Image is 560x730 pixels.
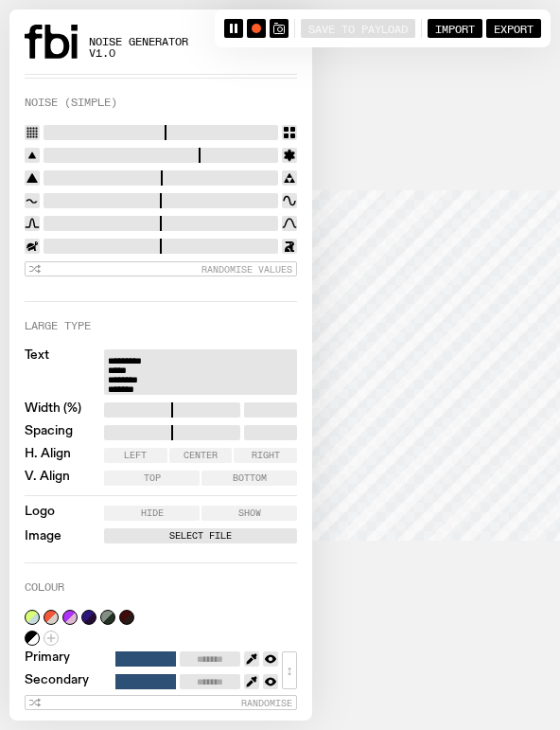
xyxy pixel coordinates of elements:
label: Image [25,530,61,543]
button: Save to Payload [301,19,415,38]
label: Logo [25,506,55,521]
label: Primary [25,651,70,667]
button: ↕ [282,651,297,689]
button: Import [428,19,482,38]
button: Export [486,19,541,38]
span: Export [494,22,534,34]
span: Import [435,22,475,34]
span: Right [252,451,280,460]
span: Center [184,451,218,460]
span: Left [124,451,147,460]
button: Randomise Values [25,261,297,276]
label: Colour [25,582,64,593]
label: Text [25,349,49,395]
label: Width (%) [25,402,81,418]
label: H. Align [25,448,71,463]
label: Select File [108,528,293,543]
button: Randomise [25,695,297,710]
span: v1.0 [89,48,188,59]
label: Large Type [25,321,91,331]
label: Spacing [25,425,73,440]
label: V. Align [25,471,70,486]
span: Top [144,473,161,483]
label: Secondary [25,674,89,689]
span: Randomise Values [201,264,292,275]
span: Bottom [233,473,267,483]
span: Show [238,508,261,518]
span: Hide [141,508,164,518]
span: Save to Payload [308,22,408,34]
span: Randomise [241,698,292,708]
label: Noise (Simple) [25,98,117,108]
span: Noise Generator [89,37,188,47]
